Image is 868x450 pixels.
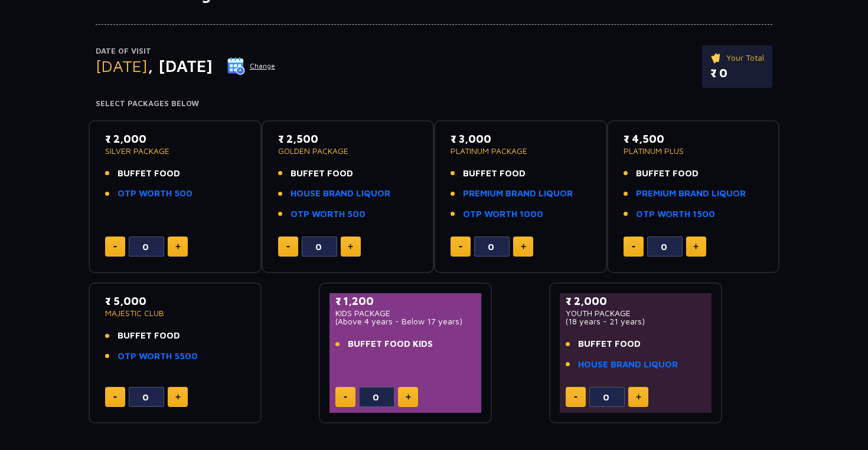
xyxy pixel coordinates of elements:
[624,131,763,147] p: ₹ 4,500
[113,246,117,248] img: minus
[348,337,433,351] span: BUFFET FOOD KIDS
[566,309,706,317] p: YOUTH PACKAGE
[118,187,192,201] a: OTP WORTH 500
[105,131,245,147] p: ₹ 2,000
[693,244,699,249] img: plus
[348,244,353,249] img: plus
[463,208,543,221] a: OTP WORTH 1000
[335,309,475,317] p: KIDS PACKAGE
[344,396,347,398] img: minus
[578,358,678,372] a: HOUSE BRAND LIQUOR
[278,131,418,147] p: ₹ 2,500
[710,64,764,82] p: ₹ 0
[118,350,198,363] a: OTP WORTH 5500
[335,317,475,326] p: (Above 4 years - Below 17 years)
[566,293,706,309] p: ₹ 2,000
[96,56,148,75] span: [DATE]
[175,394,181,400] img: plus
[636,208,715,221] a: OTP WORTH 1500
[463,167,526,180] span: BUFFET FOOD
[118,167,180,180] span: BUFFET FOOD
[624,147,763,155] p: PLATINUM PLUS
[636,187,746,201] a: PREMIUM BRAND LIQUOR
[710,51,764,64] p: Your Total
[521,244,526,249] img: plus
[105,293,245,309] p: ₹ 5,000
[451,147,590,155] p: PLATINUM PACKAGE
[406,394,411,400] img: plus
[463,187,573,201] a: PREMIUM BRAND LIQUOR
[578,337,641,351] span: BUFFET FOOD
[105,309,245,317] p: MAJESTIC CLUB
[278,147,418,155] p: GOLDEN PACKAGE
[291,187,390,201] a: HOUSE BRAND LIQUOR
[291,167,353,180] span: BUFFET FOOD
[96,99,772,109] h4: Select Packages Below
[291,208,366,221] a: OTP WORTH 500
[632,246,635,248] img: minus
[459,246,462,248] img: minus
[636,394,641,400] img: plus
[636,167,699,180] span: BUFFET FOOD
[451,131,590,147] p: ₹ 3,000
[96,45,276,57] p: Date of Visit
[227,57,276,75] button: Change
[335,293,475,309] p: ₹ 1,200
[113,396,117,398] img: minus
[175,244,181,249] img: plus
[118,329,180,343] span: BUFFET FOOD
[148,56,213,75] span: , [DATE]
[574,396,577,398] img: minus
[566,317,706,326] p: (18 years - 21 years)
[105,147,245,155] p: SILVER PACKAGE
[710,51,723,64] img: ticket
[286,246,290,248] img: minus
